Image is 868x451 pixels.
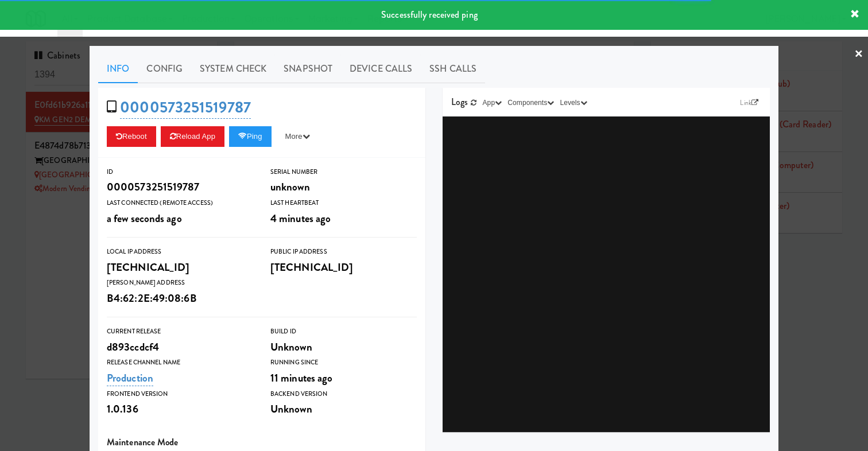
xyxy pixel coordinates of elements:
a: Config [138,55,191,83]
span: Logs [451,95,468,108]
a: Device Calls [341,55,421,83]
div: Last Heartbeat [270,197,417,209]
div: Backend Version [270,388,417,400]
div: 0000573251519787 [107,177,253,197]
div: Release Channel Name [107,357,253,368]
span: a few seconds ago [107,211,182,226]
div: B4:62:2E:49:08:6B [107,289,253,308]
div: 1.0.136 [107,399,253,419]
button: App [480,97,505,108]
div: [TECHNICAL_ID] [107,258,253,277]
div: unknown [270,177,417,197]
div: d893ccdcf4 [107,337,253,357]
div: [PERSON_NAME] Address [107,277,253,289]
div: Frontend Version [107,388,253,400]
div: Build Id [270,326,417,337]
div: Unknown [270,337,417,357]
div: Current Release [107,326,253,337]
div: Local IP Address [107,246,253,258]
button: More [276,126,319,147]
div: Serial Number [270,166,417,178]
a: Production [107,370,153,386]
span: Maintenance Mode [107,436,179,449]
div: ID [107,166,253,178]
button: Reload App [161,126,224,147]
div: Public IP Address [270,246,417,258]
a: Link [737,97,761,108]
span: 4 minutes ago [270,211,331,226]
a: Snapshot [275,55,341,83]
span: Successfully received ping [381,8,478,21]
div: [TECHNICAL_ID] [270,258,417,277]
a: System Check [191,55,275,83]
a: 0000573251519787 [120,96,251,119]
button: Components [505,97,557,108]
a: Info [98,55,138,83]
div: Running Since [270,357,417,368]
a: × [854,37,863,72]
div: Last Connected (Remote Access) [107,197,253,209]
span: 11 minutes ago [270,370,332,386]
button: Levels [557,97,590,108]
a: SSH Calls [421,55,485,83]
button: Ping [229,126,272,147]
div: Unknown [270,399,417,419]
button: Reboot [107,126,156,147]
